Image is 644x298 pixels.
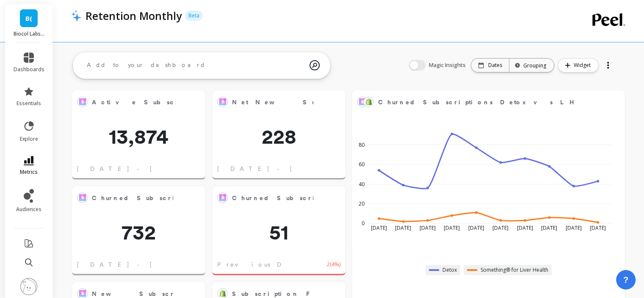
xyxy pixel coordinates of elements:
[481,267,548,273] span: Something® for Liver Health
[20,136,38,142] span: explore
[77,164,203,173] span: [DATE] - [DATE]
[574,61,593,70] span: Widget
[72,222,205,242] span: 732
[14,31,44,37] p: Biocol Labs (US)
[185,11,203,21] p: Beta
[232,192,313,204] span: Churned Subscriptions
[212,222,345,242] span: 51
[92,194,242,203] span: Churned Subscriptions MTD
[517,61,546,70] div: Grouping
[77,260,203,269] span: [DATE] - [DATE]
[232,96,313,108] span: Net New Subscribers
[86,8,182,23] p: Retention Monthly
[327,260,340,269] span: 2 ( 4% )
[442,267,457,273] span: Detox
[429,61,467,70] span: Magic Insights
[232,194,347,203] span: Churned Subscriptions
[92,192,173,204] span: Churned Subscriptions MTD
[17,100,41,107] span: essentials
[232,98,367,107] span: Net New Subscribers
[623,274,628,286] span: ?
[20,278,37,295] img: profile picture
[616,270,636,290] button: ?
[16,206,41,213] span: audiences
[92,96,173,108] span: Active Subscriptions
[378,98,579,107] span: Churned Subscriptions Detox vs LH
[217,260,299,269] span: Previous Day
[72,126,205,147] span: 13,874
[25,14,32,23] span: B(
[558,58,599,72] button: Widget
[378,96,593,108] span: Churned Subscriptions Detox vs LH
[212,126,345,147] span: 228
[310,54,320,77] img: magic search icon
[217,164,343,173] span: [DATE] - [DATE]
[488,62,502,69] p: Dates
[14,66,44,73] span: dashboards
[92,98,214,107] span: Active Subscriptions
[71,10,81,22] img: header icon
[20,169,38,175] span: metrics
